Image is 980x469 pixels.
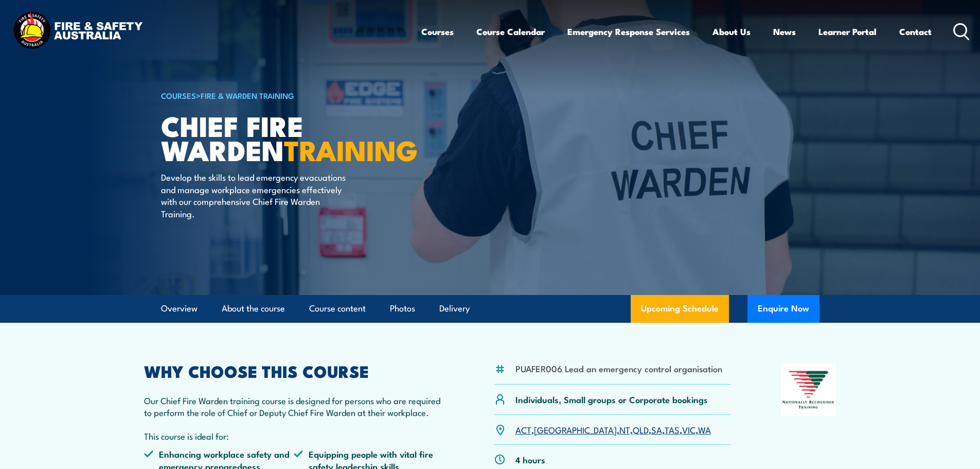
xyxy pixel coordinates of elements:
[421,18,454,45] a: Courses
[747,295,819,323] button: Enquire Now
[534,423,617,436] a: [GEOGRAPHIC_DATA]
[201,90,294,101] a: Fire & Warden Training
[309,295,366,322] a: Course content
[619,423,630,436] a: NT
[651,423,662,436] a: SA
[390,295,415,322] a: Photos
[222,295,285,322] a: About the course
[773,18,796,45] a: News
[682,423,696,436] a: VIC
[818,18,877,45] a: Learner Portal
[515,362,722,374] li: PUAFER006 Lead an emergency control organisation
[515,424,711,436] p: , , , , , , ,
[781,363,836,416] img: Nationally Recognised Training logo.
[144,363,444,378] h2: WHY CHOOSE THIS COURSE
[515,423,531,436] a: ACT
[712,18,751,45] a: About Us
[161,295,198,322] a: Overview
[144,394,444,419] p: Our Chief Fire Warden training course is designed for persons who are required to perform the rol...
[161,113,415,161] h1: Chief Fire Warden
[515,393,708,405] p: Individuals, Small groups or Corporate bookings
[567,18,690,45] a: Emergency Response Services
[899,18,932,45] a: Contact
[161,171,349,219] p: Develop the skills to lead emergency evacuations and manage workplace emergencies effectively wit...
[144,430,444,442] p: This course is ideal for:
[161,89,415,101] h6: >
[515,454,545,465] p: 4 hours
[284,128,418,170] strong: TRAINING
[161,90,196,101] a: COURSES
[633,423,649,436] a: QLD
[476,18,545,45] a: Course Calendar
[439,295,470,322] a: Delivery
[631,295,729,323] a: Upcoming Schedule
[698,423,711,436] a: WA
[665,423,680,436] a: TAS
